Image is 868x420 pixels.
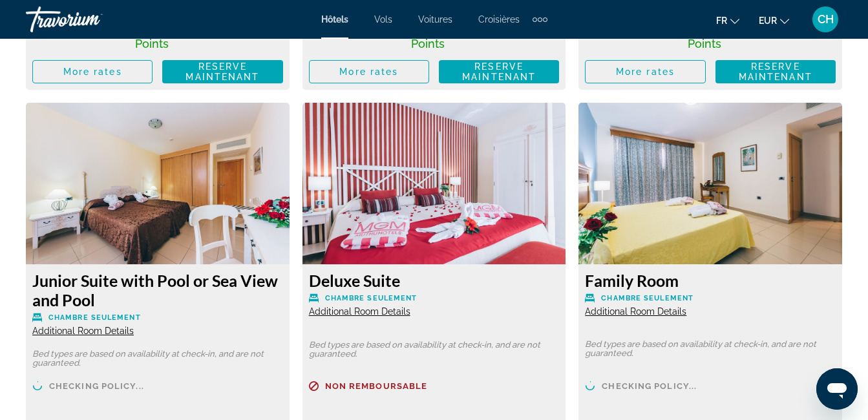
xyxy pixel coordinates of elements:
[462,61,536,82] span: Reserve maintenant
[616,67,675,77] span: More rates
[49,382,144,390] span: Checking policy...
[716,16,727,26] span: fr
[585,60,705,83] button: More rates
[309,60,429,83] button: More rates
[339,67,398,77] span: More rates
[585,271,836,290] h3: Family Room
[759,11,789,30] button: Change currency
[739,61,812,82] span: Reserve maintenant
[439,60,559,83] button: Reserve maintenant
[585,306,686,317] span: Additional Room Details
[533,9,547,30] button: Extra navigation items
[32,326,134,336] span: Additional Room Details
[715,60,836,83] button: Reserve maintenant
[32,60,153,83] button: More rates
[26,103,290,264] img: 9d4271cc-9c27-42a5-9a87-b25bd491159c.jpeg
[816,368,858,410] iframe: Bouton de lancement de la fenêtre de messagerie
[309,341,560,359] p: Bed types are based on availability at check-in, and are not guaranteed.
[809,6,842,33] button: User Menu
[63,67,122,77] span: More rates
[478,14,520,25] a: Croisières
[578,103,842,264] img: e8a1cdcc-5e56-446d-9670-2a2cfd725a98.jpeg
[32,350,283,368] p: Bed types are based on availability at check-in, and are not guaranteed.
[325,382,428,390] span: Non remboursable
[309,271,560,290] h3: Deluxe Suite
[309,306,410,317] span: Additional Room Details
[26,3,155,36] a: Travorium
[602,382,697,390] span: Checking policy...
[716,11,739,30] button: Change language
[374,14,392,25] a: Vols
[325,294,418,302] span: Chambre seulement
[48,313,141,322] span: Chambre seulement
[759,16,777,26] span: EUR
[185,61,259,82] span: Reserve maintenant
[601,294,693,302] span: Chambre seulement
[585,340,836,358] p: Bed types are based on availability at check-in, and are not guaranteed.
[32,271,283,310] h3: Junior Suite with Pool or Sea View and Pool
[302,103,566,264] img: 8423343e-7bba-46bf-8f3b-c6bc1378c409.jpeg
[321,14,348,25] a: Hôtels
[818,13,834,26] span: CH
[418,14,452,25] a: Voitures
[162,60,282,83] button: Reserve maintenant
